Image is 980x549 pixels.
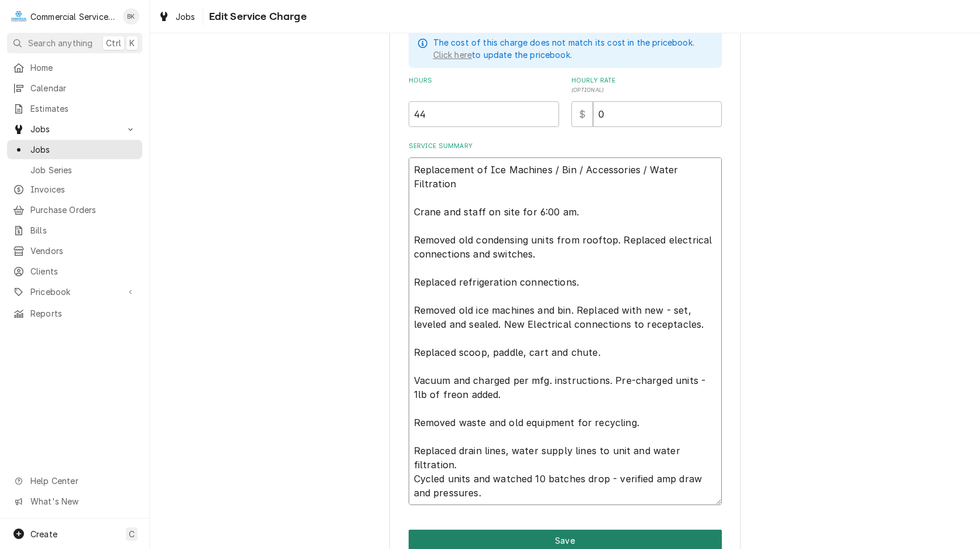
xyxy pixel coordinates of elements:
[409,76,559,127] div: [object Object]
[7,99,142,118] a: Estimates
[30,265,136,277] span: Clients
[30,475,135,487] span: Help Center
[7,119,142,139] a: Go to Jobs
[7,262,142,281] a: Clients
[11,8,27,25] div: Commercial Service Co.'s Avatar
[571,87,604,93] span: ( optional )
[7,78,142,98] a: Calendar
[30,143,136,156] span: Jobs
[409,157,722,505] textarea: Replacement of Ice Machines / Bin / Accessories / Water Filtration Crane and staff on site for 6:...
[30,286,119,298] span: Pricebook
[30,102,136,115] span: Estimates
[30,183,136,195] span: Invoices
[30,11,116,23] div: Commercial Service Co.
[30,529,57,539] span: Create
[30,307,136,320] span: Reports
[123,8,139,25] div: BK
[30,164,136,176] span: Job Series
[28,37,92,49] span: Search anything
[7,58,142,77] a: Home
[30,204,136,216] span: Purchase Orders
[7,33,142,53] button: Search anythingCtrlK
[433,36,694,49] p: The cost of this charge does not match its cost in the pricebook.
[30,123,119,135] span: Jobs
[30,224,136,236] span: Bills
[409,142,722,505] div: Service Summary
[7,492,142,511] a: Go to What's New
[7,241,142,260] a: Vendors
[571,101,593,127] div: $
[129,37,135,49] span: K
[433,49,472,61] a: Click here
[7,200,142,219] a: Purchase Orders
[205,9,307,25] span: Edit Service Charge
[7,140,142,159] a: Jobs
[129,528,135,540] span: C
[7,180,142,199] a: Invoices
[433,50,572,60] span: to update the pricebook.
[123,8,139,25] div: Brian Key's Avatar
[571,76,722,95] label: Hourly Rate
[30,61,136,74] span: Home
[7,304,142,323] a: Reports
[153,7,200,26] a: Jobs
[7,221,142,240] a: Bills
[7,160,142,180] a: Job Series
[409,142,722,151] label: Service Summary
[30,245,136,257] span: Vendors
[30,82,136,94] span: Calendar
[7,471,142,490] a: Go to Help Center
[106,37,121,49] span: Ctrl
[11,8,27,25] div: C
[571,76,722,127] div: [object Object]
[176,11,196,23] span: Jobs
[30,495,135,507] span: What's New
[7,282,142,301] a: Go to Pricebook
[409,76,559,95] label: Hours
